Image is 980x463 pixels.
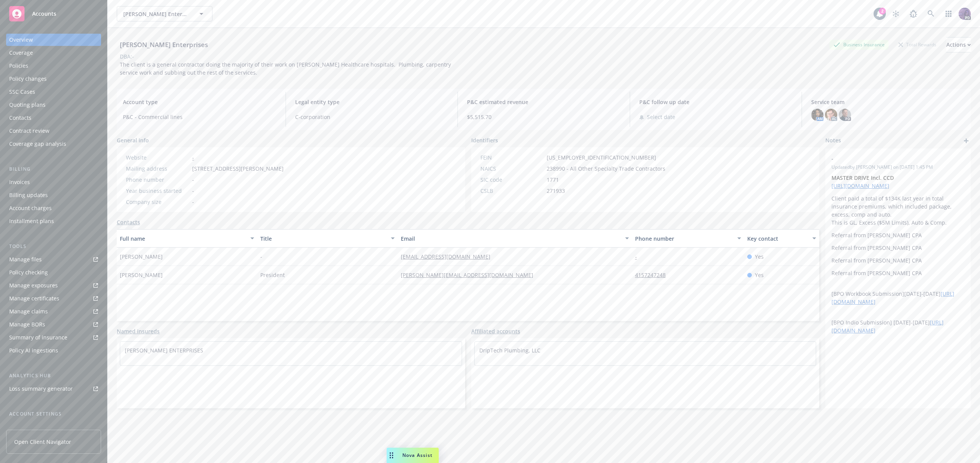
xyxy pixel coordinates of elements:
span: P&C follow up date [639,98,793,106]
span: Nova Assist [402,452,433,458]
button: Key contact [744,229,819,248]
span: President [260,271,285,279]
span: Yes [755,271,764,279]
span: 238990 - All Other Specialty Trade Contractors [547,165,665,173]
span: - [192,198,194,206]
a: 4157247248 [635,271,672,279]
div: Account settings [6,410,101,418]
a: Manage exposures [6,279,101,292]
span: C-corporation [295,113,449,121]
div: Business Insurance [830,40,889,49]
div: [PERSON_NAME] Enterprises [117,40,211,50]
div: Summary of insurance [9,331,67,344]
a: Policy AI ingestions [6,344,101,357]
button: Phone number [632,229,745,248]
span: [PERSON_NAME] [120,253,163,261]
div: Mailing address [126,165,189,173]
img: photo [825,109,837,121]
a: Overview [6,34,101,46]
span: Service team [811,98,965,106]
div: CSLB [480,187,544,195]
div: Email [401,235,621,243]
div: FEIN [480,153,544,161]
a: [PERSON_NAME] ENTERPRISES [125,347,203,354]
span: $5,515.70 [467,113,621,121]
div: Policy checking [9,266,48,279]
button: Nova Assist [387,448,439,463]
button: Full name [117,229,257,248]
a: Policy changes [6,73,101,85]
a: add [962,136,971,145]
span: [PERSON_NAME] [120,271,163,279]
div: Manage BORs [9,318,45,331]
span: Legal entity type [295,98,449,106]
a: Manage certificates [6,292,101,305]
a: Policies [6,60,101,72]
div: 2 [879,8,886,15]
button: Title [257,229,398,248]
span: P&C estimated revenue [467,98,621,106]
p: Referral from [PERSON_NAME] CPA [831,244,965,252]
span: [STREET_ADDRESS][PERSON_NAME] [192,165,284,173]
a: Contract review [6,125,101,137]
div: NAICS [480,165,544,173]
div: Quoting plans [9,99,46,111]
strong: MASTER DRIVE Incl. CCD [831,174,894,181]
div: Tools [6,243,101,250]
a: Policy checking [6,266,101,279]
a: Installment plans [6,215,101,227]
p: Referral from [PERSON_NAME] CPA [831,231,965,239]
div: Invoices [9,176,30,188]
div: SSC Cases [9,86,35,98]
div: Installment plans [9,215,54,227]
div: -Updatedby [PERSON_NAME] on [DATE] 1:45 PMMASTER DRIVE Incl. CCD [URL][DOMAIN_NAME]Client paid a ... [825,148,971,341]
div: Account charges [9,202,52,214]
span: P&C - Commercial lines [123,113,276,121]
span: [PERSON_NAME] Enterprises [123,10,189,18]
a: [URL][DOMAIN_NAME] [831,182,889,189]
div: Coverage [9,47,33,59]
a: Summary of insurance [6,331,101,344]
div: Manage certificates [9,292,59,305]
div: Billing [6,165,101,173]
div: Contract review [9,125,49,137]
div: Total Rewards [895,40,940,49]
div: Year business started [126,187,189,195]
div: Phone number [126,176,189,184]
p: Referral from [PERSON_NAME] CPA [831,269,965,277]
span: Open Client Navigator [14,438,71,446]
div: Manage claims [9,305,48,318]
span: Account type [123,98,276,106]
div: Drag to move [387,448,396,463]
a: Search [923,6,939,21]
div: Policies [9,60,28,72]
button: Actions [946,37,971,52]
span: - [260,253,262,261]
a: Report a Bug [906,6,921,21]
a: - [192,154,194,161]
div: Company size [126,198,189,206]
div: Service team [9,421,42,433]
p: Referral from [PERSON_NAME] CPA [831,256,965,264]
span: Select date [647,113,675,121]
p: Client paid a total of $134K last year in total insurance premiums, which included package, exces... [831,194,965,227]
a: Service team [6,421,101,433]
span: - [831,155,945,163]
div: Overview [9,34,33,46]
a: Affiliated accounts [471,327,520,335]
span: - [192,187,194,195]
a: Stop snowing [888,6,903,21]
span: Identifiers [471,136,498,144]
a: - [635,253,643,260]
span: Yes [755,253,764,261]
a: Invoices [6,176,101,188]
div: Website [126,153,189,161]
div: Loss summary generator [9,383,73,395]
span: General info [117,136,149,144]
a: Accounts [6,3,101,24]
div: Title [260,235,386,243]
div: Full name [120,235,246,243]
div: Analytics hub [6,372,101,380]
a: DripTech Plumbing, LLC [479,347,541,354]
